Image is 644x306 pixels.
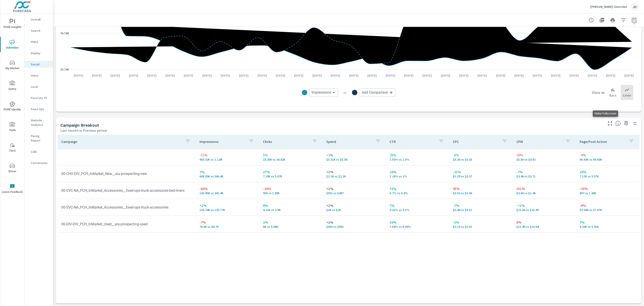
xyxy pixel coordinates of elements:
span: Save this to your personalized report [623,120,630,127]
p: [DATE] [585,73,600,78]
p: Local [31,84,49,89]
p: <1% [199,203,256,208]
p: 6,002 vs 5,882 [263,225,319,228]
div: Overall [25,16,53,23]
td: 00-SVC-NA_PCH_InMarket_Accessories__fixed-ops-truck-accessories [58,202,196,213]
div: Conversions [25,159,53,166]
p: 7% [580,220,636,225]
p: 8% [516,220,572,225]
p: Pacing Report [31,134,49,143]
div: Impressions [309,88,338,97]
span: Driver [2,163,23,174]
span: Tools [2,122,23,133]
p: 18% [516,152,572,158]
p: [DATE] [328,73,343,78]
td: 00-SVC-NA_PCH_InMarket_Accessories__fixed-ops-truck-accessories-bed-liners [58,185,196,196]
p: Last month vs Previous period [60,128,107,133]
p: 1.93% vs 1.5% [390,158,446,161]
p: $501 vs $497 [326,191,382,195]
p: Campaign [61,139,182,144]
p: [DATE] [364,73,380,78]
p: 66,926 vs 69,933 [580,158,636,161]
p: [DATE] [254,73,270,78]
p: 28% [390,152,446,158]
p: [DATE] [603,73,619,78]
span: Leave Feedback [2,184,23,195]
p: Video [31,73,49,78]
div: Display [25,50,53,56]
p: [DATE] [621,73,637,78]
p: 2% [263,220,319,225]
p: [DATE] [89,73,105,78]
p: [DATE] [273,73,288,78]
p: <1% [326,186,382,191]
p: [DATE] [236,73,252,78]
p: -7% [453,203,509,208]
p: 27% [263,169,319,175]
p: -35% [580,186,636,191]
p: 10% [390,220,446,225]
span: Query [2,81,23,92]
p: $0.30 vs $0.33 [453,158,509,161]
p: -<1% [516,203,572,208]
p: <1% [326,220,382,225]
button: Minimize Widget [631,120,639,127]
p: CTR [390,139,435,144]
p: <1% [326,152,382,158]
p: PMAX [31,40,49,44]
div: Social [25,61,53,68]
p: Website Analytics [31,118,49,127]
div: JD [631,3,639,11]
p: $3.66 vs $1.46 [516,191,572,195]
p: [DATE] [548,73,563,78]
div: Fixed Ops [25,106,53,112]
p: $2,103 vs $2,100 [326,175,382,178]
p: 897 vs 1,381 [580,191,636,195]
p: -4% [580,152,636,158]
span: PURE Insights [2,19,23,30]
p: 7,120 vs 5,569 [580,175,636,178]
p: 7% [199,169,256,175]
span: Advertise [2,39,23,50]
div: PMAX [25,39,53,45]
p: [DATE] [309,73,325,78]
p: Impressions [199,139,245,144]
p: Search [31,28,49,33]
p: -8% [453,152,509,158]
p: -2% [453,220,509,225]
p: [DATE] [144,73,160,78]
p: Display [31,51,49,55]
p: $2,002 vs $1,998 [326,208,382,212]
p: CPM [516,139,562,144]
p: [DATE] [438,73,453,78]
p: 52,583 vs 57,071 [580,208,636,212]
p: $903 vs $901 [326,225,382,228]
p: vs [338,91,352,95]
p: $0.48 vs $0.51 [453,208,509,212]
p: 151% [516,186,572,191]
div: Website Analytics [25,117,53,128]
p: 1.18% vs 1% [390,175,446,178]
p: [DATE] [162,73,178,78]
p: $0.15 vs $0.15 [453,225,509,228]
p: [DATE] [346,73,362,78]
p: <1% [326,203,382,208]
p: 7.64% vs 6.94% [390,225,446,228]
p: [DATE] [383,73,398,78]
h6: View as [592,90,605,95]
p: -21% [453,169,509,175]
p: Clicks [263,139,308,144]
span: My Market [2,60,23,71]
p: $0.52 vs $0.36 [453,191,509,195]
text: 23.74K [60,68,69,71]
button: Apply Filters [619,16,628,25]
p: [DATE] [181,73,196,78]
p: -8% [580,203,636,208]
p: $3.46 vs $3.71 [516,175,572,178]
p: [PERSON_NAME] Chevrolet [590,5,627,9]
span: Add Comparison [362,90,388,95]
p: [DATE] [566,73,582,78]
p: 3.32% vs 3.1% [390,208,446,212]
p: <1% [326,169,382,175]
p: 18% [390,169,446,175]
